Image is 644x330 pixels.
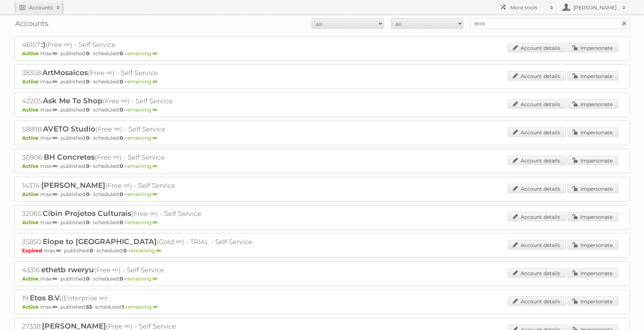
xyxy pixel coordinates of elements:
[508,184,566,193] a: Account details
[125,78,157,85] span: remaining:
[22,50,40,57] span: Active
[508,127,566,137] a: Account details
[22,294,275,303] h2: 19: (Enterprise ∞)
[125,50,157,57] span: remaining:
[52,135,57,141] strong: ∞
[508,43,566,52] a: Account details
[86,191,90,197] strong: 0
[567,99,618,109] a: Impersonate
[22,304,622,310] p: max: - published: - scheduled: -
[153,50,157,57] strong: ∞
[125,135,157,141] span: remaining:
[567,156,618,165] a: Impersonate
[22,40,275,49] h2: 46157: (Free ∞) - Self Service
[508,296,566,306] a: Account details
[86,275,90,282] strong: 0
[22,135,40,141] span: Active
[567,43,618,52] a: Impersonate
[153,191,157,197] strong: ∞
[22,191,40,197] span: Active
[567,127,618,137] a: Impersonate
[125,275,157,282] span: remaining:
[153,107,157,113] strong: ∞
[86,219,90,226] strong: 0
[52,163,57,169] strong: ∞
[90,247,93,254] strong: 0
[567,240,618,249] a: Impersonate
[22,50,622,57] p: max: - published: - scheduled: -
[43,209,131,218] span: Cibin Projetos Culturais
[52,219,57,226] strong: ∞
[125,219,157,226] span: remaining:
[22,191,622,197] p: max: - published: - scheduled: -
[41,40,46,49] span: :)
[22,219,622,226] p: max: - published: - scheduled: -
[508,268,566,278] a: Account details
[22,219,40,226] span: Active
[22,163,622,169] p: max: - published: - scheduled: -
[567,212,618,221] a: Impersonate
[43,237,157,246] span: Elope to [GEOGRAPHIC_DATA]
[22,163,40,169] span: Active
[22,135,622,141] p: max: - published: - scheduled: -
[22,96,275,106] h2: 42205: (Free ∞) - Self Service
[120,107,123,113] strong: 0
[567,296,618,306] a: Impersonate
[30,294,61,302] span: Etos B.V.
[22,275,40,282] span: Active
[508,156,566,165] a: Account details
[41,265,94,274] span: ethetb rweryu
[508,240,566,249] a: Account details
[52,78,57,85] strong: ∞
[125,107,157,113] span: remaining:
[22,107,622,113] p: max: - published: - scheduled: -
[44,153,95,161] span: BH Concretes
[22,265,275,275] h2: 43316: (Free ∞) - Self Service
[86,107,90,113] strong: 0
[41,181,105,190] span: [PERSON_NAME]
[572,4,619,11] h2: [PERSON_NAME]
[22,78,622,85] p: max: - published: - scheduled: -
[508,212,566,221] a: Account details
[153,275,157,282] strong: ∞
[86,78,90,85] strong: 0
[52,191,57,197] strong: ∞
[567,268,618,278] a: Impersonate
[22,209,275,218] h2: 32065: (Free ∞) - Self Service
[52,304,57,310] strong: ∞
[153,135,157,141] strong: ∞
[125,163,157,169] span: remaining:
[125,304,158,310] span: remaining:
[120,135,123,141] strong: 0
[86,135,90,141] strong: 0
[86,50,90,57] strong: 0
[120,219,123,226] strong: 0
[510,4,546,11] h2: More tools
[52,50,57,57] strong: ∞
[567,71,618,81] a: Impersonate
[43,96,103,105] span: Ask Me To Shop
[43,125,95,133] span: AVETO Studio
[123,247,127,254] strong: 0
[120,50,123,57] strong: 0
[22,78,40,85] span: Active
[508,99,566,109] a: Account details
[56,247,61,254] strong: ∞
[125,191,157,197] span: remaining:
[22,237,275,247] h2: 35850: (Gold ∞) - TRIAL - Self Service
[122,304,124,310] strong: 1
[567,184,618,193] a: Impersonate
[52,107,57,113] strong: ∞
[22,153,275,162] h2: 30906: (Free ∞) - Self Service
[156,247,161,254] strong: ∞
[86,304,92,310] strong: 53
[153,219,157,226] strong: ∞
[120,191,123,197] strong: 0
[22,275,622,282] p: max: - published: - scheduled: -
[153,304,158,310] strong: ∞
[129,247,161,254] span: remaining:
[42,68,88,77] span: ArtMosaicos
[22,125,275,134] h2: 58898: (Free ∞) - Self Service
[120,275,123,282] strong: 0
[52,275,57,282] strong: ∞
